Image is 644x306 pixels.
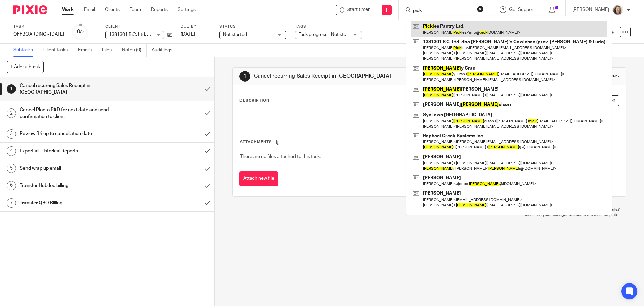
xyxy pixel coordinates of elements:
div: OFFBOARDING - [DATE] [13,31,64,38]
div: OFFBOARDING - Aug 31 2025 [13,31,64,38]
h1: Cancel recurring Sales Receipt in [GEOGRAPHIC_DATA] [20,81,136,98]
label: Client [105,24,172,29]
span: [DATE] [181,32,195,37]
label: Due by [181,24,211,29]
p: [PERSON_NAME] [572,6,609,13]
a: Notes (0) [122,44,147,57]
a: Client tasks [43,44,73,57]
div: 2 [7,108,16,118]
h1: Transfer QBO Billing [20,198,136,208]
h1: Transfer Hubdoc billing [20,181,136,191]
a: Work [62,6,74,13]
span: Attachments [240,140,272,144]
a: Settings [178,6,196,13]
span: There are no files attached to this task. [240,154,321,159]
div: 1 [239,71,250,82]
div: 1 [7,84,16,94]
p: Please ask your manager to update the task template. [239,212,619,218]
p: Need more details? [239,207,619,212]
p: Description [239,98,269,103]
a: Email [84,6,95,13]
span: Start timer [347,6,370,13]
button: Clear [477,6,484,12]
img: Pixie [13,5,47,14]
span: Get Support [509,7,535,12]
h1: Cancel Plooto PAD for next date and send confirmation to client [20,105,136,122]
div: 1381301 B.C. Ltd. dba Hank's Cowichan (prev. Hank & Ludo) - OFFBOARDING - Aug 31 2025 [336,5,373,15]
label: Status [219,24,286,29]
button: Attach new file [239,171,278,186]
span: 1381301 B.C. Ltd. dba [PERSON_NAME]'s Cowichan (prev. [PERSON_NAME] & Ludo) [109,32,285,37]
div: 4 [7,146,16,156]
div: 0 [77,28,84,36]
h1: Send wrap up email [20,163,136,173]
button: + Add subtask [7,61,44,73]
a: Files [102,44,117,57]
a: Clients [105,6,120,13]
div: 7 [7,198,16,208]
h1: Review BK up to cancellation date [20,129,136,139]
h1: Cancel recurring Sales Receipt in [GEOGRAPHIC_DATA] [254,73,444,80]
input: Search [412,8,473,14]
span: Task progress - Not started + 2 [299,32,362,37]
small: /7 [80,30,84,34]
label: Task [13,24,64,29]
a: Reports [151,6,168,13]
h1: Export all Historical Reports [20,146,136,156]
div: 3 [7,129,16,139]
div: 5 [7,164,16,173]
a: Emails [78,44,97,57]
a: Team [130,6,141,13]
label: Tags [295,24,362,29]
a: Subtasks [13,44,38,57]
img: IMG_7896.JPG [612,5,623,15]
span: Not started [223,32,247,37]
div: 6 [7,181,16,190]
a: Audit logs [152,44,177,57]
